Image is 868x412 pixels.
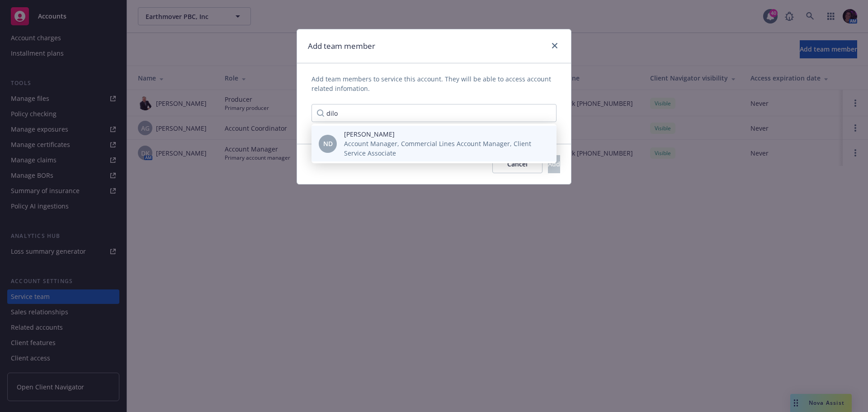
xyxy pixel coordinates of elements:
[492,155,542,173] button: Cancel
[549,40,560,51] a: close
[344,129,542,139] span: [PERSON_NAME]
[548,160,560,168] span: Add
[308,40,375,52] h1: Add team member
[311,104,557,122] input: Type a name
[507,160,528,168] span: Cancel
[311,74,557,93] span: Add team members to service this account. They will be able to access account related infomation.
[311,126,557,161] div: ND[PERSON_NAME]Account Manager, Commercial Lines Account Manager, Client Service Associate
[344,139,542,158] span: Account Manager, Commercial Lines Account Manager, Client Service Associate
[548,155,560,173] button: Add
[323,139,333,148] span: ND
